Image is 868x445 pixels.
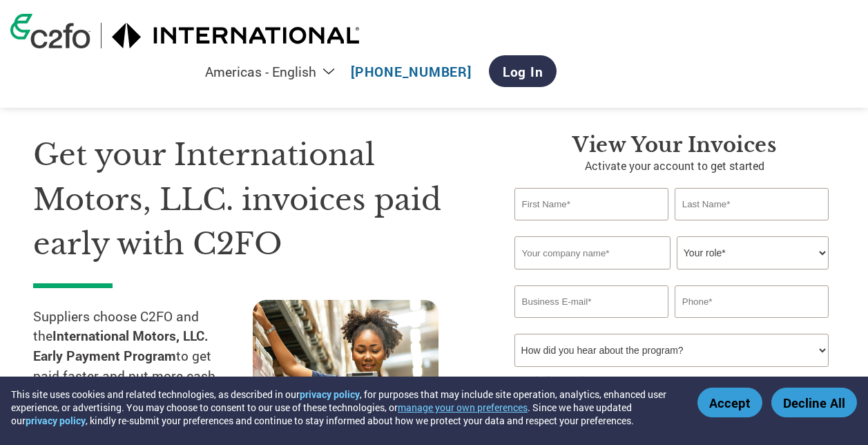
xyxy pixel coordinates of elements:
[10,14,90,48] img: c2fo logo
[300,388,360,401] a: privacy policy
[675,188,829,220] input: Last Name*
[514,158,835,174] p: Activate your account to get started
[33,133,473,267] h1: Get your International Motors, LLC. invoices paid early with C2FO
[489,55,557,87] a: Log In
[514,188,668,220] input: First Name*
[514,271,829,280] div: Invalid company name or company name is too long
[514,222,668,231] div: Invalid first name or first name is too long
[771,388,857,417] button: Decline All
[514,285,668,318] input: Invalid Email format
[351,63,472,80] a: [PHONE_NUMBER]
[514,319,668,328] div: Inavlid Email Address
[33,327,209,364] strong: International Motors, LLC. Early Payment Program
[675,319,829,328] div: Inavlid Phone Number
[514,236,671,269] input: Your company name*
[675,285,829,318] input: Phone*
[514,133,835,158] h3: View Your Invoices
[677,236,829,269] select: Title/Role
[514,373,835,402] p: By clicking "Activate Account" you agree to C2FO's and
[675,222,829,231] div: Invalid last name or last name is too long
[253,300,438,436] img: supply chain worker
[26,414,86,427] a: privacy policy
[112,23,360,48] img: International Motors, LLC.
[697,388,762,417] button: Accept
[398,401,528,414] button: manage your own preferences
[11,388,677,427] div: This site uses cookies and related technologies, as described in our , for purposes that may incl...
